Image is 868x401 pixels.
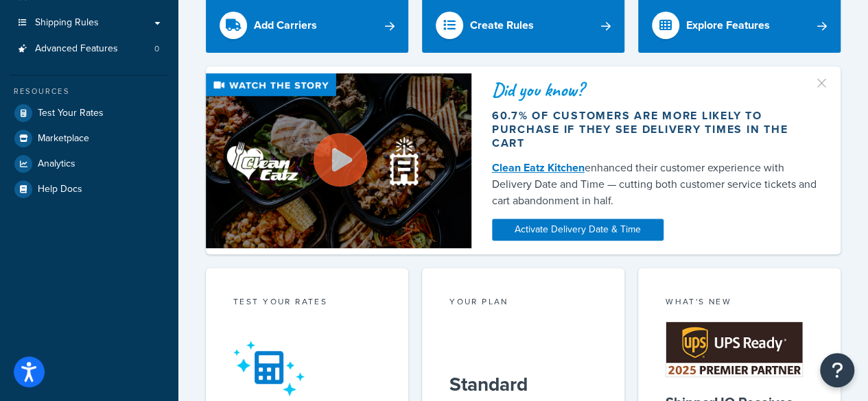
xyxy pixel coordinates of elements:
[492,219,664,241] a: Activate Delivery Date & Time
[820,353,854,387] button: Open Resource Center
[38,158,75,170] span: Analytics
[10,177,168,202] a: Help Docs
[492,80,820,99] div: Did you know?
[449,295,597,311] div: Your Plan
[666,295,813,311] div: What's New
[449,374,597,396] h5: Standard
[35,17,99,29] span: Shipping Rules
[686,16,770,35] div: Explore Features
[38,184,82,195] span: Help Docs
[10,36,168,62] a: Advanced Features0
[10,151,168,176] a: Analytics
[492,160,585,175] a: Clean Eatz Kitchen
[10,126,168,151] a: Marketplace
[10,101,168,125] a: Test Your Rates
[492,109,820,150] div: 60.7% of customers are more likely to purchase if they see delivery times in the cart
[206,73,471,248] img: Video thumbnail
[10,86,168,97] div: Resources
[254,16,317,35] div: Add Carriers
[492,160,820,209] div: enhanced their customer experience with Delivery Date and Time — cutting both customer service ti...
[35,43,118,55] span: Advanced Features
[38,133,89,145] span: Marketplace
[154,43,159,55] span: 0
[10,36,168,62] li: Advanced Features
[10,10,168,36] a: Shipping Rules
[470,16,534,35] div: Create Rules
[233,295,381,311] div: Test your rates
[38,108,104,119] span: Test Your Rates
